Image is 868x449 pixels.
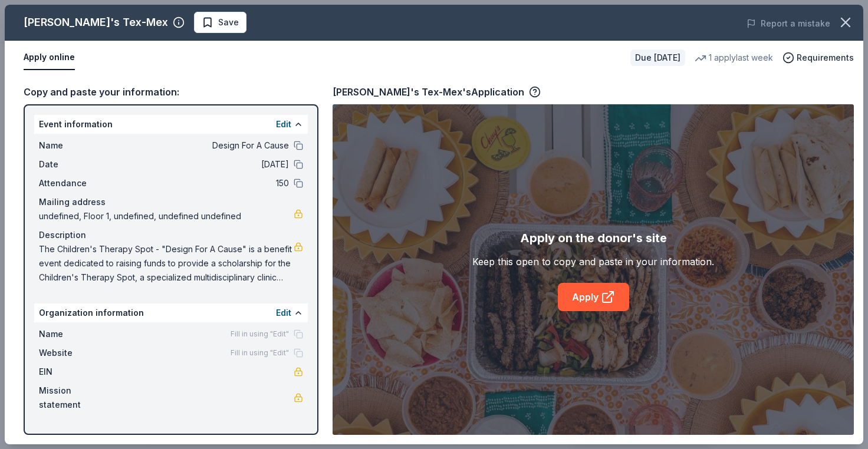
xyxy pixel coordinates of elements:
[39,157,118,171] span: Date
[118,138,289,153] span: Design For A Cause
[34,303,308,322] div: Organization information
[782,51,854,65] button: Requirements
[797,51,854,65] span: Requirements
[231,329,289,339] span: Fill in using "Edit"
[695,51,773,65] div: 1 apply last week
[24,84,318,100] div: Copy and paste your information:
[118,176,289,190] span: 150
[39,209,294,223] span: undefined, Floor 1, undefined, undefined undefined
[747,16,830,31] button: Report a mistake
[24,45,75,70] button: Apply online
[630,49,685,66] div: Due [DATE]
[194,12,246,33] button: Save
[218,15,239,29] span: Save
[558,283,629,311] a: Apply
[39,176,118,190] span: Attendance
[231,348,289,358] span: Fill in using "Edit"
[39,242,294,285] span: The Children's Therapy Spot - "Design For A Cause" is a benefit event dedicated to raising funds ...
[39,365,118,379] span: EIN
[39,327,118,341] span: Name
[39,346,118,360] span: Website
[520,229,667,247] div: Apply on the donor's site
[276,117,291,131] button: Edit
[34,115,308,134] div: Event information
[39,228,303,242] div: Description
[276,306,291,320] button: Edit
[24,13,168,32] div: [PERSON_NAME]'s Tex-Mex
[333,84,541,100] div: [PERSON_NAME]'s Tex-Mex's Application
[472,255,714,269] div: Keep this open to copy and paste in your information.
[39,195,303,209] div: Mailing address
[118,157,289,171] span: [DATE]
[39,138,118,153] span: Name
[39,384,118,412] span: Mission statement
